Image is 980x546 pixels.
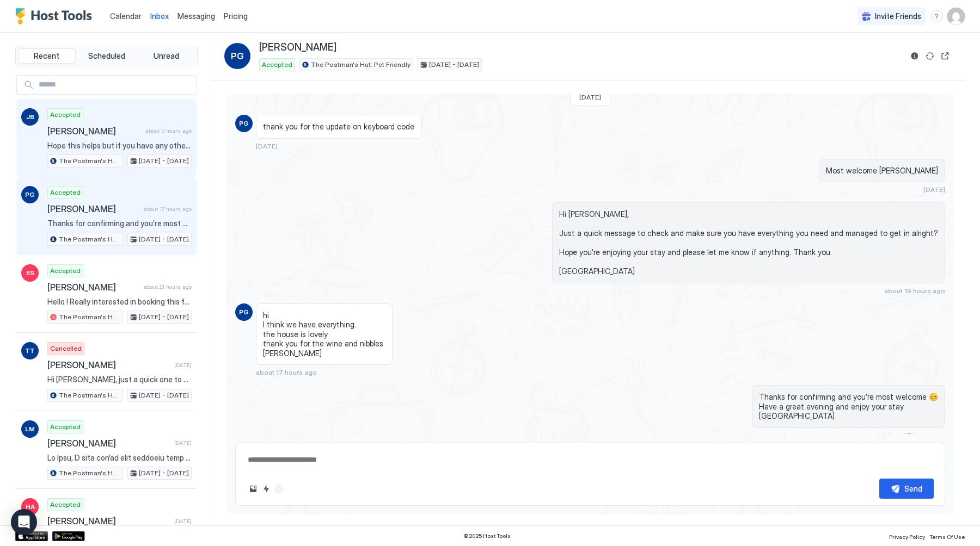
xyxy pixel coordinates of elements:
[50,500,81,510] span: Accepted
[59,312,120,322] span: The Postman's Hut: Pet Friendly
[34,76,196,94] input: Input Field
[15,531,48,541] a: App Store
[177,10,215,22] a: Messaging
[34,51,59,61] span: Recent
[18,48,76,64] button: Recent
[50,266,81,276] span: Accepted
[559,209,938,276] span: Hi [PERSON_NAME], Just a quick message to check and make sure you have everything you need and ma...
[50,422,81,432] span: Accepted
[139,234,189,244] span: [DATE] - [DATE]
[875,11,921,21] span: Invite Friends
[174,439,192,446] span: [DATE]
[59,234,120,244] span: The Postman's Hut: Pet Friendly
[47,516,170,526] span: [PERSON_NAME]
[884,431,945,439] span: about 17 hours ago
[26,502,35,512] span: HA
[52,531,85,541] a: Google Play Store
[47,282,139,293] span: [PERSON_NAME]
[26,268,34,278] span: ES
[139,312,189,322] span: [DATE] - [DATE]
[239,119,249,128] span: PG
[311,60,411,70] span: The Postman's Hut: Pet Friendly
[25,424,35,434] span: LM
[25,346,35,356] span: TT
[154,51,179,61] span: Unread
[110,11,142,21] span: Calendar
[50,188,81,197] span: Accepted
[174,518,192,525] span: [DATE]
[947,8,965,25] div: User profile
[59,156,120,166] span: The Postman's Hut: Pet Friendly
[923,185,945,194] span: [DATE]
[47,359,170,370] span: [PERSON_NAME]
[429,60,479,70] span: [DATE] - [DATE]
[78,48,136,64] button: Scheduled
[47,453,192,463] span: Lo Ipsu, D sita con’ad elit seddoeiu temp inci ut laboreetd Magna! Aliq e adminimv quisnost exer ...
[908,49,921,63] button: Reservation information
[145,127,192,134] span: about 5 hours ago
[25,190,35,200] span: PG
[239,307,249,317] span: PG
[139,390,189,400] span: [DATE] - [DATE]
[59,468,120,478] span: The Postman's Hut: Pet Friendly
[177,11,215,21] span: Messaging
[47,375,192,384] span: Hi [PERSON_NAME], just a quick one to say thanks for considering our holiday let – saw you’ve can...
[150,10,169,22] a: Inbox
[259,41,336,54] span: [PERSON_NAME]
[47,219,192,228] span: Thanks for confirming and you’re most welcome 😊 Have a great evening and enjoy your stay. [GEOGRA...
[15,8,97,24] a: Host Tools Logo
[826,166,938,176] span: Most welcome [PERSON_NAME]
[256,368,317,376] span: about 17 hours ago
[50,110,81,120] span: Accepted
[263,122,414,132] span: thank you for the update on keyboard code
[11,509,37,535] div: Open Intercom Messenger
[929,533,965,540] span: Terms Of Use
[463,532,511,539] span: © 2025 Host Tools
[15,46,198,66] div: tab-group
[144,206,192,213] span: about 17 hours ago
[150,11,169,21] span: Inbox
[759,392,938,421] span: Thanks for confirming and you’re most welcome 😊 Have a great evening and enjoy your stay. [GEOGRA...
[47,203,139,214] span: [PERSON_NAME]
[939,49,952,63] button: Open reservation
[260,482,273,495] button: Quick reply
[256,142,278,150] span: [DATE]
[247,482,260,495] button: Upload image
[263,311,385,358] span: hi I think we have everything. the house is lovely thank you for the wine and nibbles [PERSON_NAME]
[174,362,192,369] span: [DATE]
[110,10,142,22] a: Calendar
[579,93,601,101] span: [DATE]
[50,344,82,353] span: Cancelled
[923,49,936,63] button: Sync reservation
[884,287,945,295] span: about 19 hours ago
[262,60,292,70] span: Accepted
[879,479,934,499] button: Send
[139,468,189,478] span: [DATE] - [DATE]
[930,10,943,23] div: menu
[224,11,248,21] span: Pricing
[137,48,195,64] button: Unread
[231,49,244,63] span: PG
[47,297,192,307] span: Hello ! Really interested in booking this for 6-7 I just wondered if it would be possible to chec...
[26,112,34,122] span: JB
[47,126,141,136] span: [PERSON_NAME]
[88,51,125,61] span: Scheduled
[59,390,120,400] span: The Postman's Hut: Pet Friendly
[47,141,192,151] span: Hope this helps but if you have any other questions please let us know. Thank you, Sarka xx
[144,283,192,290] span: about 21 hours ago
[889,530,925,542] a: Privacy Policy
[904,483,922,494] div: Send
[47,438,170,449] span: [PERSON_NAME]
[929,530,965,542] a: Terms Of Use
[889,533,925,540] span: Privacy Policy
[139,156,189,166] span: [DATE] - [DATE]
